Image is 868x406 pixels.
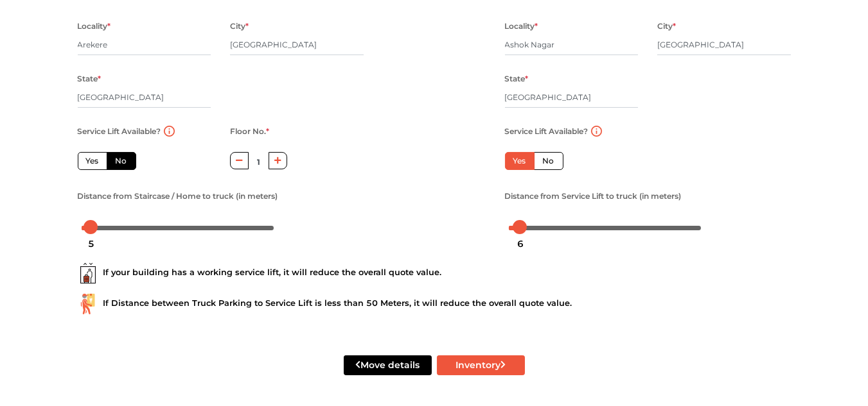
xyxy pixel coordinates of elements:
button: Move details [344,355,432,375]
label: State [505,71,529,87]
label: No [107,152,136,170]
label: City [230,18,249,35]
label: No [534,152,563,170]
div: If Distance between Truck Parking to Service Lift is less than 50 Meters, it will reduce the over... [78,294,791,314]
label: Floor No. [230,123,269,140]
label: Yes [505,152,535,170]
label: Distance from Service Lift to truck (in meters) [505,188,682,205]
div: 5 [83,233,100,255]
img: ... [78,294,98,314]
label: City [657,18,676,35]
img: ... [78,263,98,283]
label: Locality [78,18,111,35]
label: Yes [78,152,107,170]
label: Service Lift Available? [78,123,161,140]
label: Service Lift Available? [505,123,589,140]
label: Locality [505,18,538,35]
button: Inventory [437,355,525,375]
label: State [78,71,102,87]
label: Distance from Staircase / Home to truck (in meters) [78,188,278,205]
div: 6 [512,233,529,255]
div: If your building has a working service lift, it will reduce the overall quote value. [78,263,791,283]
